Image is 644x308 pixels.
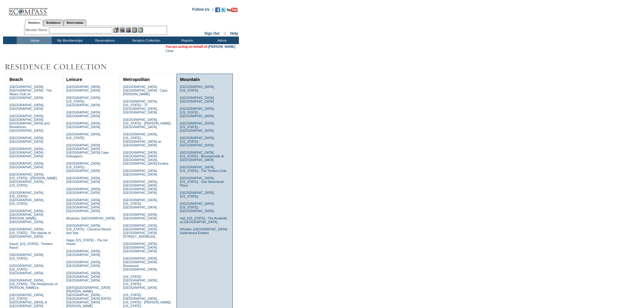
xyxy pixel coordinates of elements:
td: Admin [204,37,239,44]
a: [GEOGRAPHIC_DATA], [GEOGRAPHIC_DATA] - Casa [PERSON_NAME] [123,85,167,96]
td: Home [17,37,52,44]
a: [GEOGRAPHIC_DATA], [GEOGRAPHIC_DATA] [9,136,44,143]
td: Vacation Collection [122,37,169,44]
a: Help [230,31,238,36]
img: b_edit.gif [114,27,119,33]
a: [GEOGRAPHIC_DATA], [GEOGRAPHIC_DATA] [66,110,101,118]
td: Follow Us :: [192,7,214,14]
img: Become our fan on Facebook [215,7,220,12]
td: Reservations [87,37,122,44]
a: [GEOGRAPHIC_DATA], [US_STATE] - The Islands of [GEOGRAPHIC_DATA] [9,227,51,238]
a: Become our fan on Facebook [215,9,220,13]
a: [GEOGRAPHIC_DATA], [US_STATE] - [PERSON_NAME][GEOGRAPHIC_DATA], [US_STATE] [9,173,57,187]
td: Reports [169,37,204,44]
a: [GEOGRAPHIC_DATA], [US_STATE] - One Steamboat Place [180,176,224,187]
a: Whistler, [GEOGRAPHIC_DATA] - Kadenwood Estates [180,227,229,235]
a: [PERSON_NAME] [208,45,235,48]
a: [GEOGRAPHIC_DATA], [US_STATE] - Mountainside at [GEOGRAPHIC_DATA] [180,151,224,162]
span: :: [224,31,226,36]
a: [GEOGRAPHIC_DATA], [US_STATE] - [GEOGRAPHIC_DATA], [US_STATE] [9,191,44,205]
a: [GEOGRAPHIC_DATA], [GEOGRAPHIC_DATA] [180,96,215,103]
a: [GEOGRAPHIC_DATA], [GEOGRAPHIC_DATA] - [GEOGRAPHIC_DATA], [GEOGRAPHIC_DATA] Exotica [123,151,168,165]
a: [GEOGRAPHIC_DATA], [US_STATE] - [GEOGRAPHIC_DATA] [66,96,101,107]
a: [GEOGRAPHIC_DATA], [GEOGRAPHIC_DATA] [66,176,101,184]
a: Sign Out [204,31,219,36]
img: b_calculator.gif [138,27,143,33]
a: [GEOGRAPHIC_DATA], [US_STATE] - [GEOGRAPHIC_DATA] [180,202,215,213]
a: Beach [9,77,23,82]
a: Clear [166,49,173,53]
img: Compass Home [8,3,48,16]
a: [GEOGRAPHIC_DATA], [GEOGRAPHIC_DATA] - [GEOGRAPHIC_DATA][STREET_ADDRESS] [123,224,159,238]
a: [GEOGRAPHIC_DATA], [US_STATE] - [GEOGRAPHIC_DATA] [9,264,44,275]
a: Metropolitan [123,77,150,82]
a: [GEOGRAPHIC_DATA], [GEOGRAPHIC_DATA] - [GEOGRAPHIC_DATA] [GEOGRAPHIC_DATA] [123,180,159,194]
a: Follow us on Twitter [221,9,226,13]
a: Vail, [US_STATE] - The Arrabelle at [GEOGRAPHIC_DATA] [180,216,227,224]
a: [GEOGRAPHIC_DATA], [GEOGRAPHIC_DATA] [66,85,101,92]
a: [GEOGRAPHIC_DATA], [US_STATE] - The Residences of [PERSON_NAME]'a [9,278,58,289]
a: [US_STATE][GEOGRAPHIC_DATA], [US_STATE][GEOGRAPHIC_DATA] [123,275,158,289]
a: [GEOGRAPHIC_DATA], [GEOGRAPHIC_DATA] [123,169,158,176]
a: [GEOGRAPHIC_DATA], [GEOGRAPHIC_DATA] [66,260,101,268]
a: Reservations [64,19,86,26]
a: [GEOGRAPHIC_DATA], [US_STATE] - [GEOGRAPHIC_DATA] on [GEOGRAPHIC_DATA] [123,132,161,147]
a: [GEOGRAPHIC_DATA], [US_STATE] - [GEOGRAPHIC_DATA] [123,198,158,209]
a: Kaua'i, [US_STATE] - Timbers Kaua'i [9,242,53,249]
a: [GEOGRAPHIC_DATA], [GEOGRAPHIC_DATA] - Rosewood [GEOGRAPHIC_DATA] [123,257,159,271]
a: [GEOGRAPHIC_DATA], [GEOGRAPHIC_DATA] [9,162,44,169]
img: i.gif [3,9,8,9]
a: [GEOGRAPHIC_DATA], [US_STATE] - [PERSON_NAME][GEOGRAPHIC_DATA] [123,118,171,129]
a: [GEOGRAPHIC_DATA], [US_STATE] [180,85,215,92]
a: Subscribe to our YouTube Channel [227,9,238,13]
a: [GEOGRAPHIC_DATA], [US_STATE] - The Timbers Club [180,165,226,173]
a: [GEOGRAPHIC_DATA], [GEOGRAPHIC_DATA] - [GEOGRAPHIC_DATA] and Residences [GEOGRAPHIC_DATA] [9,114,50,132]
a: [GEOGRAPHIC_DATA], [US_STATE] [66,132,101,140]
a: [GEOGRAPHIC_DATA], [GEOGRAPHIC_DATA] - [GEOGRAPHIC_DATA] [GEOGRAPHIC_DATA] [66,198,102,213]
a: Mountain [180,77,200,82]
a: [GEOGRAPHIC_DATA], [GEOGRAPHIC_DATA] [9,103,44,110]
img: Follow us on Twitter [221,7,226,12]
a: Leisure [66,77,82,82]
a: [GEOGRAPHIC_DATA], [US_STATE] - [GEOGRAPHIC_DATA] [180,136,215,147]
a: [GEOGRAPHIC_DATA], [GEOGRAPHIC_DATA] - [GEOGRAPHIC_DATA] [123,242,159,253]
a: [GEOGRAPHIC_DATA] - [GEOGRAPHIC_DATA] - [GEOGRAPHIC_DATA] [9,147,45,158]
img: Destinations by Exclusive Resorts [3,61,122,73]
td: My Memberships [52,37,87,44]
a: [GEOGRAPHIC_DATA], [US_STATE] [9,253,44,260]
a: [GEOGRAPHIC_DATA], [US_STATE] - [GEOGRAPHIC_DATA] [180,121,215,132]
a: [GEOGRAPHIC_DATA], [US_STATE] [180,191,215,198]
img: View [120,27,125,33]
a: Members [25,19,44,26]
img: Subscribe to our YouTube Channel [227,8,238,12]
a: Napa, [US_STATE] - The Ink House [66,238,108,246]
a: [GEOGRAPHIC_DATA], [GEOGRAPHIC_DATA] [66,121,101,129]
a: [GEOGRAPHIC_DATA], [GEOGRAPHIC_DATA] - The Abaco Club on [GEOGRAPHIC_DATA] [9,85,52,100]
a: Muskoka, [GEOGRAPHIC_DATA] [66,216,115,220]
a: Residences [43,19,64,26]
a: [GEOGRAPHIC_DATA], [GEOGRAPHIC_DATA] - [GEOGRAPHIC_DATA] [66,271,102,282]
a: [GEOGRAPHIC_DATA], [US_STATE] - [GEOGRAPHIC_DATA] [180,107,215,118]
a: [GEOGRAPHIC_DATA], [US_STATE] - [GEOGRAPHIC_DATA] [66,162,101,173]
a: [GEOGRAPHIC_DATA], [GEOGRAPHIC_DATA] [66,187,101,194]
span: You are acting on behalf of: [166,45,235,48]
a: [GEOGRAPHIC_DATA], [US_STATE] - 71 [GEOGRAPHIC_DATA], [GEOGRAPHIC_DATA] [123,100,158,114]
a: [GEOGRAPHIC_DATA], [US_STATE] - Carneros Resort and Spa [66,224,111,235]
div: Member Name: [26,27,49,33]
img: Reservations [132,27,137,33]
a: [GEOGRAPHIC_DATA] - [GEOGRAPHIC_DATA][PERSON_NAME], [GEOGRAPHIC_DATA] [9,209,45,224]
a: [GEOGRAPHIC_DATA], [GEOGRAPHIC_DATA] - [GEOGRAPHIC_DATA] Cape Kidnappers [66,143,109,158]
a: [US_STATE][GEOGRAPHIC_DATA], [US_STATE] - [PERSON_NAME] [US_STATE] [123,293,171,308]
a: [GEOGRAPHIC_DATA], [GEOGRAPHIC_DATA] [123,213,158,220]
a: [GEOGRAPHIC_DATA], [GEOGRAPHIC_DATA] [66,249,101,257]
a: [GEOGRAPHIC_DATA], [US_STATE] - [GEOGRAPHIC_DATA], A [GEOGRAPHIC_DATA] [9,293,47,308]
img: Impersonate [126,27,131,33]
a: [DATE][GEOGRAPHIC_DATA][PERSON_NAME], [GEOGRAPHIC_DATA] - [GEOGRAPHIC_DATA] [DATE][GEOGRAPHIC_DAT... [66,286,111,308]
